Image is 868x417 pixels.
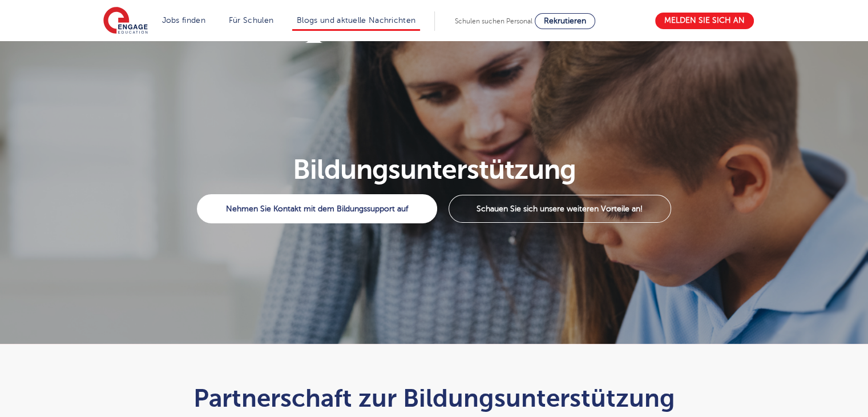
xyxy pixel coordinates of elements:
font: Nehmen Sie Kontakt mit dem Bildungssupport auf [226,205,408,213]
font: Rekrutieren [544,17,586,25]
a: Für Schulen [229,16,273,25]
img: Engagieren Sie sich im Bildungsbereich [103,7,148,35]
a: Blogs und aktuelle Nachrichten [297,16,415,25]
font: Bildungsunterstützung [293,154,576,185]
a: Schauen Sie sich unsere weiteren Vorteile an! [449,195,671,223]
a: Nehmen Sie Kontakt mit dem Bildungssupport auf [197,194,437,223]
a: Jobs finden [162,16,205,25]
font: Schauen Sie sich unsere weiteren Vorteile an! [477,205,643,213]
font: Melden Sie sich an [664,17,745,25]
font: Partnerschaft zur Bildungsunterstützung [193,384,675,412]
font: Schulen suchen Personal [455,17,532,25]
a: Rekrutieren [535,13,595,29]
a: Melden Sie sich an [655,13,754,29]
